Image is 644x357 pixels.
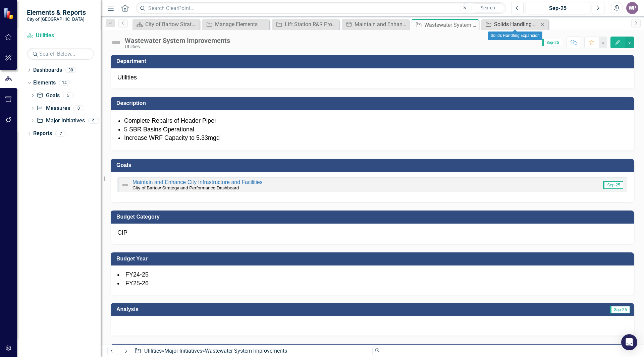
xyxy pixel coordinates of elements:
[116,100,631,106] h3: Description
[37,92,59,100] a: Goals
[528,4,588,12] div: Sep-25
[136,2,506,14] input: Search ClearPoint...
[621,334,637,350] div: Open Intercom Messenger
[111,37,121,48] img: Not Defined
[33,130,52,137] a: Reports
[117,229,127,236] span: CIP
[285,20,337,28] div: Lift Station R&R Program
[125,280,149,287] span: FY25-26
[27,32,94,40] a: Utilities
[37,117,85,125] a: Major Initiatives
[494,20,538,28] div: Solids Handling Expansion
[483,20,538,28] a: Solids Handling Expansion
[3,8,15,19] img: ClearPoint Strategy
[135,347,367,355] div: » »
[610,306,630,313] span: Sep-25
[117,74,137,81] span: Utilities
[116,256,631,262] h3: Budget Year
[33,79,56,87] a: Elements
[144,348,162,354] a: Utilities
[204,20,268,28] a: Manage Elements
[55,131,66,136] div: 7
[121,181,129,189] img: Not Defined
[134,20,198,28] a: City of Bartow Strategy and Performance Dashboard
[132,185,239,190] small: City of Bartow Strategy and Performance Dashboard
[274,20,337,28] a: Lift Station R&R Program
[481,5,495,10] span: Search
[124,134,627,142] li: Increase WRF Capacity to 5.33mgd
[27,8,86,16] span: Elements & Reports
[65,67,76,73] div: 30
[124,125,627,134] li: 5 SBR Basins Operational
[132,179,263,185] a: Maintain and Enhance City Infrastructure and Facilities
[88,118,99,124] div: 9
[542,39,562,46] span: Sep-25
[73,105,84,111] div: 0
[471,3,504,13] button: Search
[116,162,631,168] h3: Goals
[124,117,627,125] li: Complete Repairs of Header Piper
[343,20,407,28] a: Maintain and Enhance City Infrastructure and Facilities
[125,44,230,49] div: Utilities
[145,20,198,28] div: City of Bartow Strategy and Performance Dashboard
[626,2,638,14] button: WP
[27,16,86,22] small: City of [GEOGRAPHIC_DATA]
[33,66,62,74] a: Dashboards
[63,93,74,98] div: 5
[488,32,542,40] div: Solids Handling Expansion
[603,181,623,189] span: Sep-25
[116,306,383,312] h3: Analysis
[125,37,230,44] div: Wastewater System Improvements
[215,20,268,28] div: Manage Elements
[205,348,287,354] div: Wastewater System Improvements
[125,271,149,278] span: FY24-25
[116,58,631,64] h3: Department
[164,348,202,354] a: Major Initiatives
[116,214,631,220] h3: Budget Category
[37,105,70,112] a: Measures
[27,48,94,60] input: Search Below...
[526,2,590,14] button: Sep-25
[355,20,407,28] div: Maintain and Enhance City Infrastructure and Facilities
[424,21,477,29] div: Wastewater System Improvements
[59,80,70,86] div: 14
